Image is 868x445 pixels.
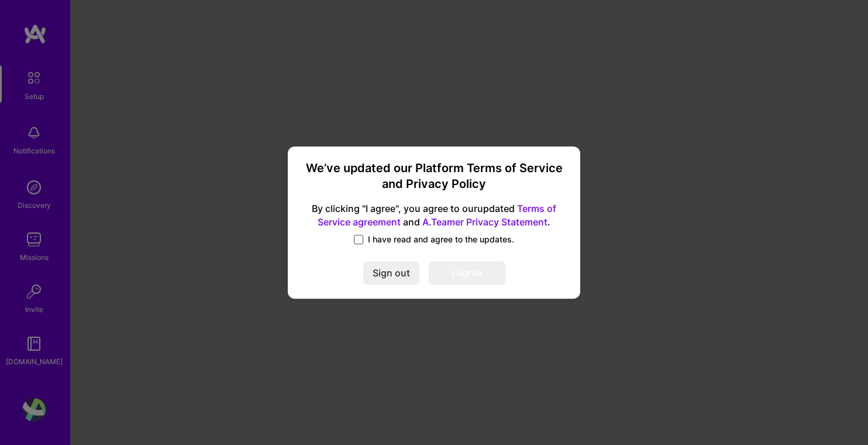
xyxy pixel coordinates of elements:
button: I agree [429,261,505,285]
a: A.Teamer Privacy Statement [422,216,547,228]
a: Terms of Service agreement [318,203,556,228]
h3: We’ve updated our Platform Terms of Service and Privacy Policy [302,160,566,193]
span: By clicking "I agree", you agree to our updated and . [302,202,566,229]
span: I have read and agree to the updates. [368,234,514,245]
button: Sign out [363,261,419,285]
